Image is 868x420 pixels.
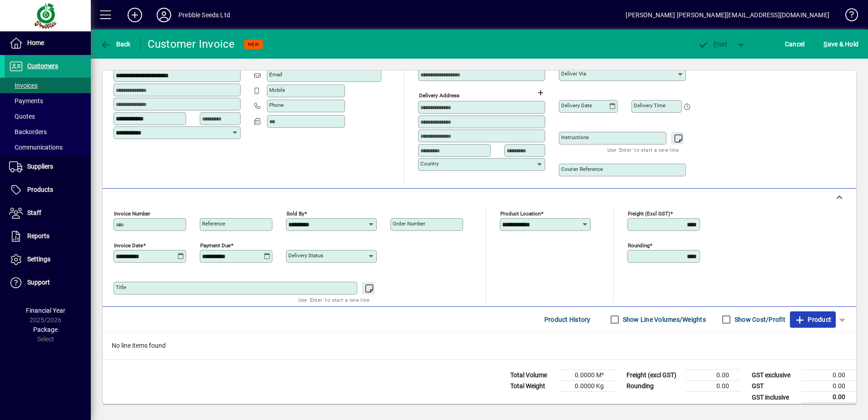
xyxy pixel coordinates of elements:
[27,62,58,70] span: Customers
[248,41,259,47] span: NEW
[5,93,91,109] a: Payments
[714,40,718,48] span: P
[802,381,856,392] td: 0.00
[26,307,65,314] span: Financial Year
[686,370,740,381] td: 0.00
[103,332,856,360] div: No line items found
[544,312,591,327] span: Product History
[5,109,91,124] a: Quotes
[5,225,91,248] a: Reports
[5,202,91,225] a: Staff
[5,271,91,294] a: Support
[607,145,679,155] mat-hint: Use 'Enter' to start a new line
[560,381,615,392] td: 0.0000 Kg
[98,36,133,52] button: Back
[693,36,732,52] button: Post
[5,248,91,271] a: Settings
[114,210,150,217] mat-label: Invoice number
[298,295,370,305] mat-hint: Use 'Enter' to start a new line
[5,140,91,155] a: Communications
[5,155,91,178] a: Suppliers
[824,40,827,48] span: S
[5,32,91,55] a: Home
[5,124,91,140] a: Backorders
[561,70,586,77] mat-label: Deliver via
[9,144,63,151] span: Communications
[838,2,857,31] a: Knowledge Base
[533,85,547,100] button: Choose address
[5,179,91,201] a: Products
[269,87,285,93] mat-label: Mobile
[561,134,589,140] mat-label: Instructions
[628,210,670,217] mat-label: Freight (excl GST)
[790,311,836,328] button: Product
[178,8,230,22] div: Prebble Seeds Ltd
[114,242,143,249] mat-label: Invoice date
[541,311,594,328] button: Product History
[286,210,304,217] mat-label: Sold by
[824,37,858,51] span: ave & Hold
[747,392,802,403] td: GST inclusive
[91,36,141,52] app-page-header-button: Back
[27,279,50,286] span: Support
[794,312,831,327] span: Product
[9,113,35,120] span: Quotes
[100,40,131,48] span: Back
[9,97,43,105] span: Payments
[561,102,592,109] mat-label: Delivery date
[500,210,541,217] mat-label: Product location
[288,252,323,259] mat-label: Delivery status
[116,284,126,290] mat-label: Title
[202,220,225,227] mat-label: Reference
[269,102,284,108] mat-label: Phone
[149,7,178,23] button: Profile
[698,40,727,48] span: ost
[33,326,58,333] span: Package
[506,381,560,392] td: Total Weight
[733,315,785,324] label: Show Cost/Profit
[9,128,47,135] span: Backorders
[120,7,149,23] button: Add
[622,381,686,392] td: Rounding
[783,36,807,52] button: Cancel
[747,370,802,381] td: GST exclusive
[802,370,856,381] td: 0.00
[148,37,235,51] div: Customer Invoice
[802,392,856,403] td: 0.00
[785,37,805,51] span: Cancel
[27,255,50,263] span: Settings
[27,39,44,46] span: Home
[628,242,650,249] mat-label: Rounding
[420,160,439,167] mat-label: Country
[269,71,282,78] mat-label: Email
[560,370,615,381] td: 0.0000 M³
[27,209,41,216] span: Staff
[622,370,686,381] td: Freight (excl GST)
[393,220,425,227] mat-label: Order number
[27,163,53,170] span: Suppliers
[634,102,666,109] mat-label: Delivery time
[747,381,802,392] td: GST
[5,78,91,93] a: Invoices
[506,370,560,381] td: Total Volume
[27,186,53,193] span: Products
[200,242,231,249] mat-label: Payment due
[821,36,861,52] button: Save & Hold
[626,8,829,22] div: [PERSON_NAME] [PERSON_NAME][EMAIL_ADDRESS][DOMAIN_NAME]
[27,232,49,240] span: Reports
[561,166,603,172] mat-label: Courier Reference
[9,82,38,89] span: Invoices
[686,381,740,392] td: 0.00
[621,315,706,324] label: Show Line Volumes/Weights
